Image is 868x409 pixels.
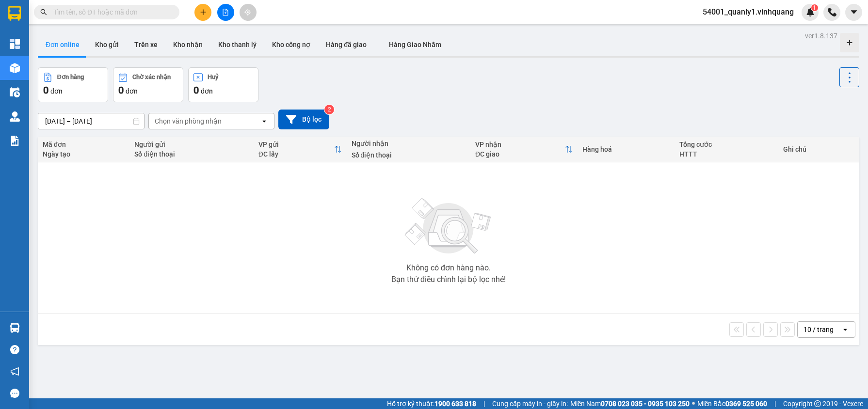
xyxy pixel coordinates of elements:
[475,150,565,158] div: ĐC giao
[400,192,497,260] img: svg+xml;base64,PHN2ZyBjbGFzcz0ibGlzdC1wbHVnX19zdmciIHhtbG5zPSJodHRwOi8vd3d3LnczLm9yZy8yMDAwL3N2Zy...
[679,141,773,148] div: Tổng cước
[492,398,568,409] span: Cung cấp máy in - giấy in:
[845,4,862,21] button: caret-down
[406,264,491,272] div: Không có đơn hàng nào.
[483,398,485,409] span: |
[841,326,849,333] svg: open
[850,8,858,16] span: caret-down
[258,141,334,148] div: VP gửi
[134,141,248,148] div: Người gửi
[127,33,165,56] button: Trên xe
[38,113,144,129] input: Select a date range.
[10,389,19,398] span: message
[389,41,441,48] span: Hàng Giao Nhầm
[387,398,476,409] span: Hỗ trợ kỹ thuật:
[814,400,821,407] span: copyright
[113,67,183,102] button: Chờ xác nhận0đơn
[38,33,87,56] button: Đơn online
[811,4,818,11] sup: 1
[8,6,21,21] img: logo-vxr
[165,33,210,56] button: Kho nhận
[391,276,506,283] div: Bạn thử điều chỉnh lại bộ lọc nhé!
[828,8,836,16] img: phone-icon
[244,9,251,16] span: aim
[210,33,264,56] button: Kho thanh lý
[258,150,334,158] div: ĐC lấy
[10,111,20,122] img: warehouse-icon
[10,345,19,354] span: question-circle
[53,7,168,17] input: Tìm tên, số ĐT hoặc mã đơn
[10,367,19,376] span: notification
[188,67,258,102] button: Huỷ0đơn
[570,398,690,409] span: Miền Nam
[10,136,20,146] img: solution-icon
[38,67,108,102] button: Đơn hàng0đơn
[194,4,211,21] button: plus
[10,39,20,49] img: dashboard-icon
[87,33,127,56] button: Kho gửi
[695,6,802,18] span: 54001_quanly1.vinhquang
[582,145,669,153] div: Hàng hoá
[222,9,229,16] span: file-add
[806,8,815,16] img: icon-new-feature
[126,87,138,95] span: đơn
[134,150,248,158] div: Số điện thoại
[725,400,767,408] strong: 0369 525 060
[324,105,334,114] sup: 2
[40,9,47,16] span: search
[43,84,48,96] span: 0
[840,33,859,52] div: Tạo kho hàng mới
[470,137,578,162] th: Toggle SortBy
[57,74,84,80] div: Đơn hàng
[193,84,199,96] span: 0
[10,87,20,97] img: warehouse-icon
[200,9,207,16] span: plus
[679,150,773,158] div: HTTT
[217,4,234,21] button: file-add
[118,84,124,96] span: 0
[692,402,695,406] span: ⚪️
[352,140,466,147] div: Người nhận
[43,150,125,158] div: Ngày tạo
[697,398,767,409] span: Miền Bắc
[260,117,268,125] svg: open
[254,137,347,162] th: Toggle SortBy
[208,74,218,80] div: Huỷ
[240,4,257,21] button: aim
[264,33,318,56] button: Kho công nợ
[278,110,329,129] button: Bộ lọc
[10,63,20,73] img: warehouse-icon
[434,400,476,408] strong: 1900 633 818
[804,325,834,334] div: 10 / trang
[475,141,565,148] div: VP nhận
[132,74,171,80] div: Chờ xác nhận
[318,33,374,56] button: Hàng đã giao
[783,145,854,153] div: Ghi chú
[43,141,125,148] div: Mã đơn
[155,116,222,126] div: Chọn văn phòng nhận
[805,31,837,41] div: ver 1.8.137
[50,87,63,95] span: đơn
[601,400,690,408] strong: 0708 023 035 - 0935 103 250
[813,4,816,11] span: 1
[774,398,776,409] span: |
[352,151,466,159] div: Số điện thoại
[10,323,20,333] img: warehouse-icon
[201,87,213,95] span: đơn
